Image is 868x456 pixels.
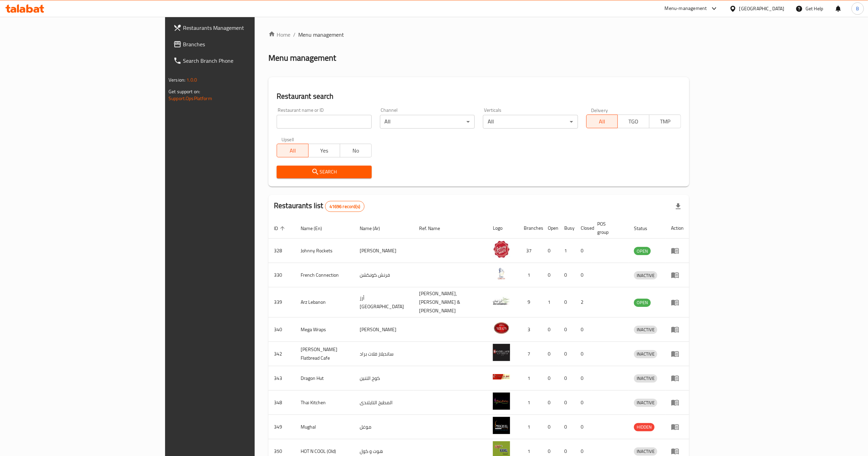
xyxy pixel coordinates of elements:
td: 0 [575,263,592,287]
div: Export file [670,198,686,215]
td: 0 [575,415,592,439]
div: Menu [671,325,684,334]
span: INACTIVE [634,399,657,407]
td: 0 [575,342,592,366]
td: 0 [575,366,592,391]
td: المطبخ التايلندى [354,391,414,415]
td: 1 [518,415,542,439]
div: OPEN [634,247,651,255]
span: All [589,117,615,127]
td: 0 [542,366,559,391]
span: TMP [652,117,678,127]
div: All [483,115,578,129]
a: Branches [168,36,310,52]
nav: breadcrumb [268,31,689,39]
div: Menu [671,398,684,407]
div: INACTIVE [634,447,657,456]
h2: Restaurants list [274,201,364,212]
td: 2 [575,287,592,317]
div: HIDDEN [634,423,655,431]
input: Search for restaurant name or ID.. [277,115,371,129]
td: 0 [542,263,559,287]
td: Dragon Hut [295,366,354,391]
img: Thai Kitchen [493,393,510,410]
div: Menu [671,374,684,382]
td: Mughal [295,415,354,439]
td: 1 [542,287,559,317]
span: 41696 record(s) [325,203,364,210]
th: Open [542,218,559,239]
th: Action [666,218,689,239]
button: Search [277,166,371,178]
button: All [277,144,309,157]
span: TGO [621,117,647,127]
div: Menu [671,423,684,431]
span: B [856,5,859,12]
td: [PERSON_NAME] [354,317,414,342]
td: Arz Lebanon [295,287,354,317]
td: 0 [575,317,592,342]
label: Upsell [281,137,294,142]
span: Restaurants Management [183,24,304,32]
span: Name (En) [301,224,331,232]
div: Menu [671,447,684,455]
span: Search [282,168,366,176]
span: All [280,146,306,156]
th: Busy [559,218,575,239]
span: Menu management [298,31,344,39]
span: POS group [597,220,620,236]
td: French Connection [295,263,354,287]
span: INACTIVE [634,272,657,279]
td: 37 [518,239,542,263]
td: [PERSON_NAME],[PERSON_NAME] & [PERSON_NAME] [414,287,488,317]
td: 1 [518,391,542,415]
td: سانديلاز فلات براد [354,342,414,366]
span: Name (Ar) [360,224,389,232]
img: Mega Wraps [493,320,510,337]
span: Status [634,224,656,232]
span: Version: [169,75,185,84]
td: Johnny Rockets [295,239,354,263]
img: Dragon Hut [493,368,510,385]
td: Thai Kitchen [295,391,354,415]
td: 0 [559,317,575,342]
span: Ref. Name [419,224,449,232]
div: Menu [671,298,684,307]
td: 0 [559,342,575,366]
button: TMP [649,115,681,128]
span: ID [274,224,287,232]
td: أرز [GEOGRAPHIC_DATA] [354,287,414,317]
h2: Restaurant search [277,91,681,101]
button: All [586,115,618,128]
img: Mughal [493,417,510,434]
div: [GEOGRAPHIC_DATA] [739,5,785,12]
td: 0 [542,317,559,342]
td: 3 [518,317,542,342]
span: Get support on: [169,87,200,96]
td: 0 [542,239,559,263]
th: Branches [518,218,542,239]
td: [PERSON_NAME] [354,239,414,263]
img: French Connection [493,265,510,282]
div: Menu [671,350,684,358]
div: INACTIVE [634,350,657,358]
span: INACTIVE [634,350,657,358]
span: Search Branch Phone [183,57,304,65]
td: 0 [575,391,592,415]
div: Total records count [325,201,364,212]
td: 1 [559,239,575,263]
td: 0 [542,342,559,366]
td: [PERSON_NAME] Flatbread Cafe [295,342,354,366]
td: 0 [542,391,559,415]
div: INACTIVE [634,326,657,334]
img: Arz Lebanon [493,292,510,310]
span: 1.0.0 [186,75,197,84]
div: Menu [671,271,684,279]
span: OPEN [634,299,651,307]
td: كوخ التنين [354,366,414,391]
th: Closed [575,218,592,239]
label: Delivery [591,108,608,112]
span: INACTIVE [634,374,657,382]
